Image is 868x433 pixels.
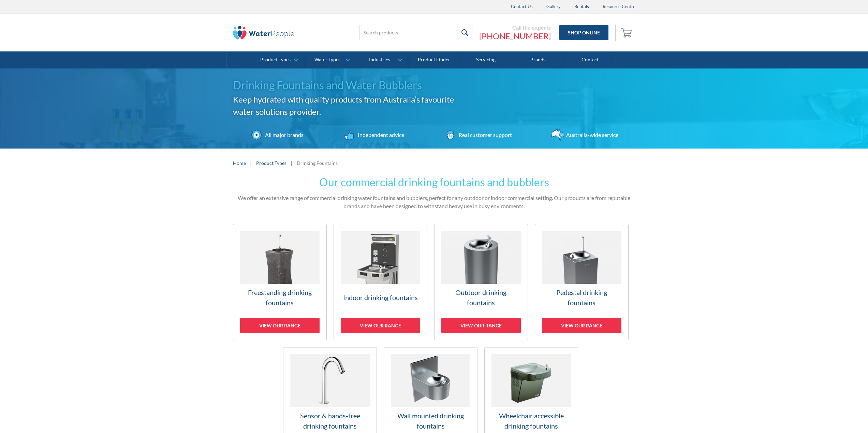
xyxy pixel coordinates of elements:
[252,51,304,68] a: Product Types
[441,318,521,333] div: View our range
[233,159,246,167] a: Home
[559,25,608,40] a: Shop Online
[249,159,253,167] div: |
[356,51,408,68] a: Industries
[434,224,528,340] a: Outdoor drinking fountainsView our range
[233,77,465,93] h1: Drinking Fountains and Water Bubblers
[359,25,472,40] input: Search products
[391,411,470,431] h3: Wall mounted drinking fountains
[535,224,629,340] a: Pedestal drinking fountainsView our range
[233,224,327,340] a: Freestanding drinking fountainsView our range
[304,51,356,68] a: Water Types
[341,318,420,333] div: View our range
[564,131,618,139] div: Australia-wide service
[457,131,512,139] div: Real customer support
[256,159,286,167] a: Product Types
[290,159,293,167] div: |
[334,224,427,340] a: Indoor drinking fountainsView our range
[356,131,404,139] div: Independent advice
[441,287,521,308] h3: Outdoor drinking fountains
[341,292,420,303] h3: Indoor drinking fountains
[512,51,564,68] a: Brands
[233,26,294,40] img: The Water People
[240,287,320,308] h3: Freestanding drinking fountains
[542,287,621,308] h3: Pedestal drinking fountains
[240,318,320,333] div: View our range
[369,57,390,63] div: Industries
[619,25,635,41] a: Open empty cart
[233,174,635,190] h2: Our commercial drinking fountains and bubblers
[233,194,635,210] p: We offer an extensive range of commercial drinking water fountains and bubblers, perfect for any ...
[290,411,370,431] h3: Sensor & hands-free drinking fountains
[491,411,571,431] h3: Wheelchair accessible drinking fountains
[297,159,338,167] div: Drinking Fountains
[542,318,621,333] div: View our range
[408,51,460,68] a: Product Finder
[460,51,512,68] a: Servicing
[479,24,551,31] div: Call the experts
[621,27,634,38] img: shopping cart
[260,57,291,63] div: Product Types
[263,131,304,139] div: All major brands
[314,57,340,63] div: Water Types
[233,93,465,118] h2: Keep hydrated with quality products from Australia’s favourite water solutions provider.
[479,31,551,41] a: [PHONE_NUMBER]
[564,51,616,68] a: Contact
